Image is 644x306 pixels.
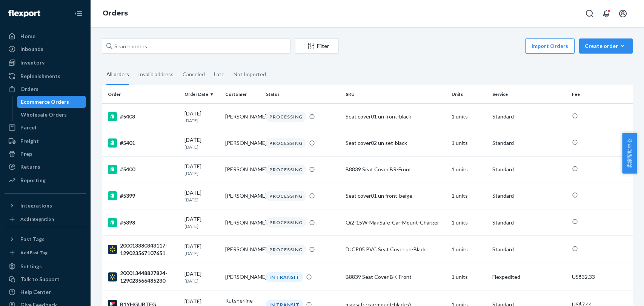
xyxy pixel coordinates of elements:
[222,156,263,183] td: [PERSON_NAME]
[184,110,219,124] div: [DATE]
[5,215,86,224] a: Add Integration
[108,218,178,227] div: #5398
[346,192,446,200] div: Seat cover01 un front-beige
[20,275,60,283] div: Talk to Support
[20,263,42,270] div: Settings
[266,191,306,201] div: PROCESSING
[346,139,446,147] div: Seat cover02 un set-black
[184,170,219,177] p: [DATE]
[20,249,48,256] div: Add Fast Tag
[108,138,178,148] div: #5401
[579,38,633,54] button: Create order
[343,85,449,103] th: SKU
[449,183,489,209] td: 1 units
[184,215,219,229] div: [DATE]
[266,272,303,282] div: IN TRANSIT
[102,85,181,103] th: Order
[184,243,219,257] div: [DATE]
[21,98,69,106] div: Ecommerce Orders
[5,148,86,160] a: Prep
[8,10,40,17] img: Flexport logo
[492,166,566,173] p: Standard
[346,113,446,120] div: Seat cover01 un front-black
[184,136,219,150] div: [DATE]
[183,65,205,84] div: Canceled
[295,42,338,50] div: Filter
[449,236,489,263] td: 1 units
[106,65,129,85] div: All orders
[222,263,263,291] td: [PERSON_NAME]
[5,200,86,212] button: Integrations
[5,233,86,245] button: Fast Tags
[569,263,633,291] td: US$32.33
[108,242,178,257] div: 200013380343117-129023567107651
[214,65,224,84] div: Late
[102,38,290,54] input: Search orders
[20,216,54,222] div: Add Integration
[20,85,38,93] div: Orders
[582,6,597,21] button: Open Search Box
[615,6,630,21] button: Open account menu
[569,85,633,103] th: Fee
[17,96,86,108] a: Ecommerce Orders
[492,139,566,147] p: Standard
[622,133,637,174] button: 卖家帮助中心
[5,273,86,285] a: Talk to Support
[492,273,566,281] p: Flexpedited
[266,244,306,255] div: PROCESSING
[20,32,35,40] div: Home
[5,248,86,257] a: Add Fast Tag
[449,209,489,236] td: 1 units
[449,103,489,130] td: 1 units
[266,112,306,122] div: PROCESSING
[20,177,46,184] div: Reporting
[449,263,489,291] td: 1 units
[17,109,86,121] a: Wholesale Orders
[346,219,446,226] div: Qi2-15W-MagSafe-Car-Mount-Charger
[20,137,39,145] div: Freight
[103,9,128,17] a: Orders
[492,113,566,120] p: Standard
[20,163,40,171] div: Returns
[184,144,219,150] p: [DATE]
[525,38,575,54] button: Import Orders
[5,43,86,55] a: Inbounds
[492,219,566,226] p: Standard
[5,83,86,95] a: Orders
[20,288,51,296] div: Help Center
[184,189,219,203] div: [DATE]
[222,183,263,209] td: [PERSON_NAME]
[184,250,219,257] p: [DATE]
[20,235,45,243] div: Fast Tags
[492,192,566,200] p: Standard
[346,273,446,281] div: B8839 Seat Cover BK-Front
[108,165,178,174] div: #5400
[184,197,219,203] p: [DATE]
[181,85,222,103] th: Order Date
[5,135,86,147] a: Freight
[266,138,306,148] div: PROCESSING
[71,6,86,21] button: Close Navigation
[97,3,134,25] ol: breadcrumbs
[21,111,67,118] div: Wholesale Orders
[222,236,263,263] td: [PERSON_NAME]
[234,65,266,84] div: Not Imported
[5,30,86,42] a: Home
[599,6,614,21] button: Open notifications
[5,70,86,82] a: Replenishments
[184,270,219,284] div: [DATE]
[585,42,627,50] div: Create order
[5,161,86,173] a: Returns
[5,57,86,69] a: Inventory
[5,174,86,186] a: Reporting
[20,202,52,209] div: Integrations
[225,91,260,97] div: Customer
[295,38,339,54] button: Filter
[222,130,263,156] td: [PERSON_NAME]
[346,166,446,173] div: B8839 Seat Cover BR-Front
[5,260,86,272] a: Settings
[449,130,489,156] td: 1 units
[184,223,219,229] p: [DATE]
[20,59,45,66] div: Inventory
